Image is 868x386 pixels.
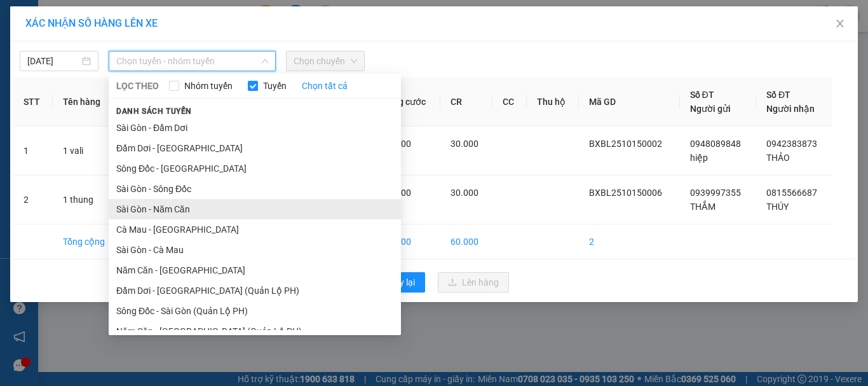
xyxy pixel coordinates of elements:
th: Tổng cước [373,78,440,127]
td: 2 [13,176,53,224]
span: XÁC NHẬN SỐ HÀNG LÊN XE [25,17,158,29]
span: 0948089848 [690,139,741,149]
span: 30.000 [451,139,478,149]
span: Tuyến [258,79,292,93]
td: 1 vali [53,127,119,176]
span: 0815566687 [766,188,817,198]
th: CR [440,78,492,127]
span: THẮM [690,202,715,212]
li: Sông Đốc - [GEOGRAPHIC_DATA] [109,158,401,179]
span: Số ĐT [690,90,714,100]
li: Sài Gòn - Năm Căn [109,199,401,219]
li: Đầm Dơi - [GEOGRAPHIC_DATA] (Quản Lộ PH) [109,280,401,301]
span: THÚY [766,202,789,212]
span: 0942383873 [766,139,817,149]
span: hiệp [690,153,708,163]
span: close [835,18,845,29]
th: Thu hộ [527,78,580,127]
td: 1 thung [53,176,119,224]
a: Chọn tất cả [302,79,348,93]
span: down [261,57,269,65]
button: Close [822,6,858,42]
span: Chọn tuyến - nhóm tuyến [116,52,268,71]
li: Sài Gòn - Đầm Dơi [109,118,401,138]
span: Chọn chuyến [294,52,357,71]
td: Tổng cộng [53,224,119,259]
span: THẢO [766,153,790,163]
span: Danh sách tuyến [109,106,200,117]
td: 60.000 [440,224,492,259]
span: BXBL2510150002 [589,139,662,149]
th: Mã GD [579,78,679,127]
span: BXBL2510150006 [589,188,662,198]
th: STT [13,78,53,127]
td: 60.000 [373,224,440,259]
td: 1 [13,127,53,176]
input: 15/10/2025 [27,54,79,68]
td: 2 [579,224,679,259]
span: Người gửi [690,104,731,114]
span: Nhóm tuyến [179,79,238,93]
button: uploadLên hàng [438,272,509,293]
th: Tên hàng [53,78,119,127]
li: Sài Gòn - Sông Đốc [109,179,401,199]
li: Năm Căn - [GEOGRAPHIC_DATA] (Quản Lộ PH) [109,321,401,341]
span: Số ĐT [766,90,790,100]
span: Người nhận [766,104,815,114]
li: Năm Căn - [GEOGRAPHIC_DATA] [109,260,401,280]
span: LỌC THEO [116,79,159,93]
th: CC [492,78,527,127]
li: Đầm Dơi - [GEOGRAPHIC_DATA] [109,138,401,158]
span: 0939997355 [690,188,741,198]
li: Cà Mau - [GEOGRAPHIC_DATA] [109,219,401,240]
span: 30.000 [451,188,478,198]
li: Sông Đốc - Sài Gòn (Quản Lộ PH) [109,301,401,321]
li: Sài Gòn - Cà Mau [109,240,401,260]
